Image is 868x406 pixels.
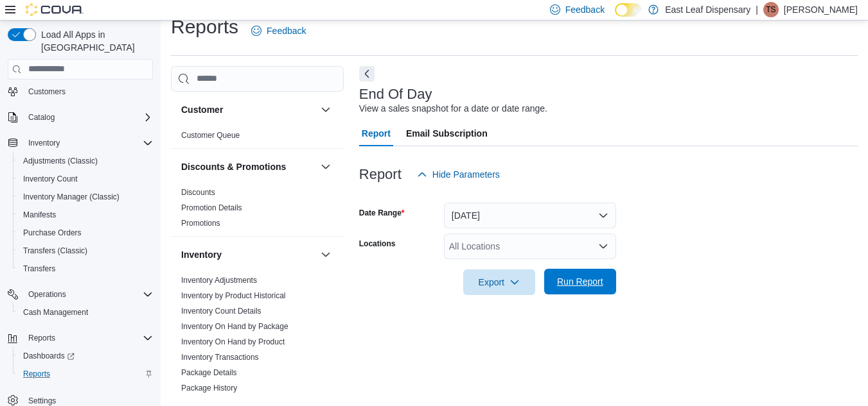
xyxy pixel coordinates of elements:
[359,102,547,115] div: View a sales snapshot for a date or date range.
[13,365,158,383] button: Reports
[598,241,608,251] button: Open list of options
[18,171,153,187] span: Inventory Count
[13,170,158,188] button: Inventory Count
[359,239,396,249] label: Locations
[18,243,153,258] span: Transfers (Classic)
[23,287,71,302] button: Operations
[181,187,215,198] span: Discounts
[181,321,288,332] span: Inventory On Hand by Package
[756,2,758,17] p: |
[13,303,158,321] button: Cash Management
[36,28,153,54] span: Load All Apps in [GEOGRAPHIC_DATA]
[18,153,153,169] span: Adjustments (Classic)
[23,351,75,361] span: Dashboards
[181,322,288,331] a: Inventory On Hand by Package
[18,243,93,258] a: Transfers (Classic)
[3,134,158,152] button: Inventory
[13,152,158,170] button: Adjustments (Classic)
[181,368,237,378] span: Package Details
[26,3,84,16] img: Cova
[23,135,65,151] button: Inventory
[181,306,261,316] span: Inventory Count Details
[181,383,237,393] span: Package History
[181,203,242,212] a: Promotion Details
[23,83,153,99] span: Customers
[471,269,527,295] span: Export
[318,102,333,117] button: Customer
[23,287,153,302] span: Operations
[18,261,60,276] a: Transfers
[181,103,223,116] h3: Customer
[23,264,55,274] span: Transfers
[13,188,158,206] button: Inventory Manager (Classic)
[181,248,222,261] h3: Inventory
[3,285,158,303] button: Operations
[565,3,605,16] span: Feedback
[23,110,153,125] span: Catalog
[23,174,78,184] span: Inventory Count
[28,138,60,148] span: Inventory
[362,121,391,146] span: Report
[318,247,333,262] button: Inventory
[28,87,66,97] span: Customers
[28,396,56,406] span: Settings
[267,24,306,37] span: Feedback
[23,192,120,202] span: Inventory Manager (Classic)
[181,160,286,173] h3: Discounts & Promotions
[432,168,500,181] span: Hide Parameters
[3,329,158,347] button: Reports
[181,307,261,316] a: Inventory Count Details
[766,2,775,17] span: TS
[544,269,616,294] button: Run Report
[18,261,153,276] span: Transfers
[28,333,55,343] span: Reports
[3,108,158,126] button: Catalog
[763,2,779,17] div: Tayler Swartwood
[23,307,88,317] span: Cash Management
[412,162,505,187] button: Hide Parameters
[181,160,315,173] button: Discounts & Promotions
[23,135,153,151] span: Inventory
[13,347,158,365] a: Dashboards
[13,206,158,224] button: Manifests
[23,330,60,346] button: Reports
[18,366,55,382] a: Reports
[181,337,285,346] a: Inventory On Hand by Product
[181,248,315,261] button: Inventory
[18,348,80,364] a: Dashboards
[13,224,158,242] button: Purchase Orders
[318,159,333,174] button: Discounts & Promotions
[784,2,858,17] p: [PERSON_NAME]
[23,330,153,346] span: Reports
[23,369,50,379] span: Reports
[18,153,103,169] a: Adjustments (Classic)
[181,353,259,362] a: Inventory Transactions
[28,112,55,123] span: Catalog
[171,128,344,148] div: Customer
[359,208,405,218] label: Date Range
[18,348,153,364] span: Dashboards
[3,82,158,101] button: Customers
[23,156,98,166] span: Adjustments (Classic)
[181,219,220,228] a: Promotions
[181,368,237,377] a: Package Details
[463,269,535,295] button: Export
[181,130,240,140] span: Customer Queue
[181,188,215,197] a: Discounts
[444,203,616,228] button: [DATE]
[18,225,87,241] a: Purchase Orders
[18,207,153,223] span: Manifests
[171,185,344,236] div: Discounts & Promotions
[18,305,153,320] span: Cash Management
[18,305,93,320] a: Cash Management
[23,246,87,256] span: Transfers (Classic)
[18,189,125,205] a: Inventory Manager (Classic)
[18,207,61,223] a: Manifests
[406,121,488,146] span: Email Subscription
[181,291,286,300] a: Inventory by Product Historical
[181,352,259,362] span: Inventory Transactions
[181,384,237,393] a: Package History
[13,242,158,260] button: Transfers (Classic)
[13,260,158,278] button: Transfers
[18,189,153,205] span: Inventory Manager (Classic)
